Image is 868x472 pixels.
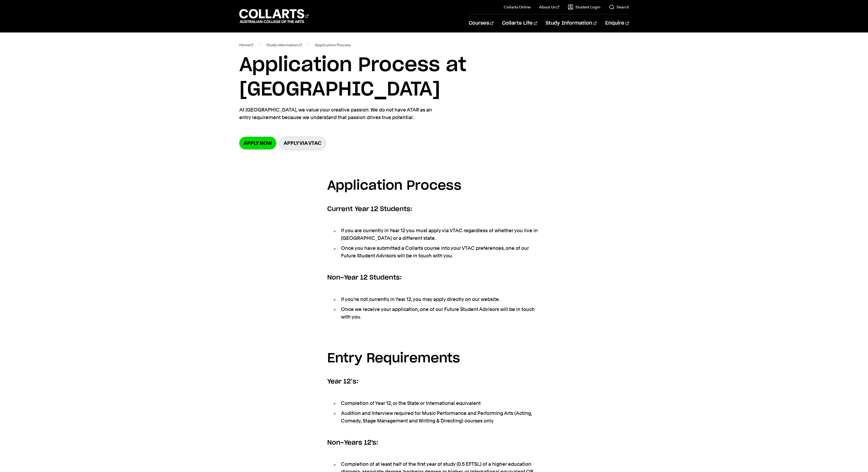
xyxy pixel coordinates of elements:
li: If you are currently in Year 12 you must apply via VTAC regardless of whether you live in [GEOGRA... [333,227,541,242]
h6: Year 12’s: [327,377,541,386]
li: If you’re not currently in Year 12, you may apply directly on our website. [333,296,541,303]
span: Application Process [315,41,351,49]
h1: Application Process at [GEOGRAPHIC_DATA] [239,53,629,102]
a: Enquire [605,14,629,32]
li: Once you have submitted a Collarts course into your VTAC preferences, one of our Future Student A... [333,244,541,260]
li: Audition and Interview required for Music Performance and Performing Arts (Acting, Comedy, Stage ... [333,409,541,425]
a: Home [239,41,254,49]
p: At [GEOGRAPHIC_DATA], we value your creative passion. We do not have ATAR as an entry requirement... [239,106,437,121]
a: About Us [539,4,559,10]
h3: Application Process [327,176,541,196]
a: Apply now [239,137,276,149]
li: Completion of Year 12, or the State or International equivalent [333,399,541,407]
h6: Non-Years 12's: [327,438,541,448]
a: Search [609,4,629,10]
li: Once we receive your application, one of our Future Student Advisors will be in touch with you. [333,306,541,321]
div: Go to homepage [239,8,309,24]
a: Courses [469,14,493,32]
h3: Entry Requirements [327,348,541,369]
a: Student Login [568,4,600,10]
h6: Non-Year 12 Students: [327,273,541,283]
a: Study information [266,41,302,49]
a: Collarts Life [502,14,537,32]
a: Apply via VTAC [279,136,326,150]
a: Study Information [546,14,597,32]
a: Collarts Online [504,4,530,10]
h6: Current Year 12 Students: [327,204,541,214]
